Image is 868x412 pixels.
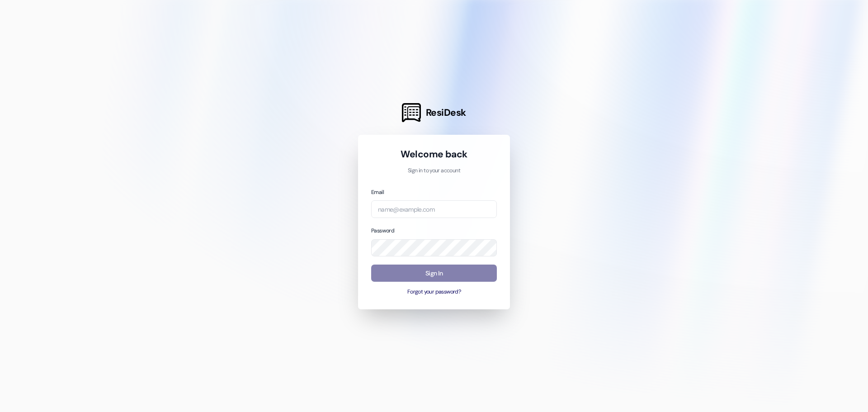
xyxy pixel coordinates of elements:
button: Forgot your password? [371,288,497,296]
p: Sign in to your account [371,167,497,175]
label: Email [371,189,384,196]
input: name@example.com [371,200,497,218]
img: ResiDesk Logo [402,103,421,122]
h1: Welcome back [371,148,497,161]
label: Password [371,227,394,234]
span: ResiDesk [426,106,466,119]
button: Sign In [371,265,497,282]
